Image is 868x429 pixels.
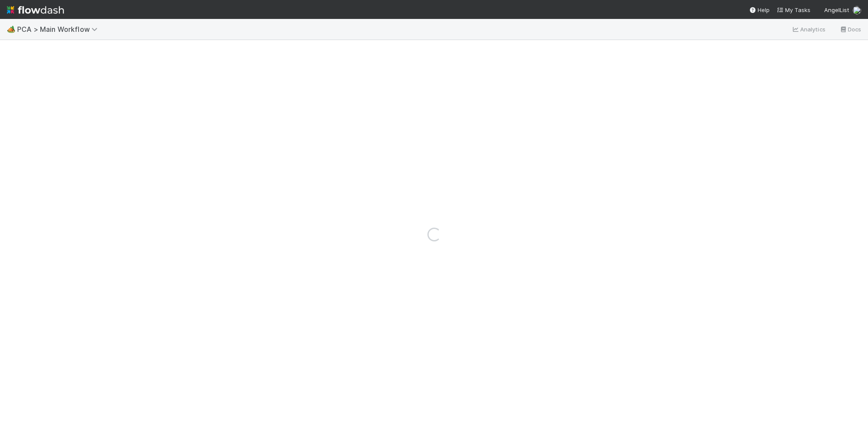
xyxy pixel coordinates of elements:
span: My Tasks [777,6,810,13]
span: 🏕️ [7,25,15,33]
a: Analytics [792,24,825,34]
div: Help [749,6,770,14]
img: avatar_6177bb6d-328c-44fd-b6eb-4ffceaabafa4.png [853,6,861,15]
span: AngelList [824,6,849,13]
span: PCA > Main Workflow [17,25,102,34]
img: logo-inverted-e16ddd16eac7371096b0.svg [7,3,64,17]
a: My Tasks [777,6,810,14]
a: Docs [839,24,861,34]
